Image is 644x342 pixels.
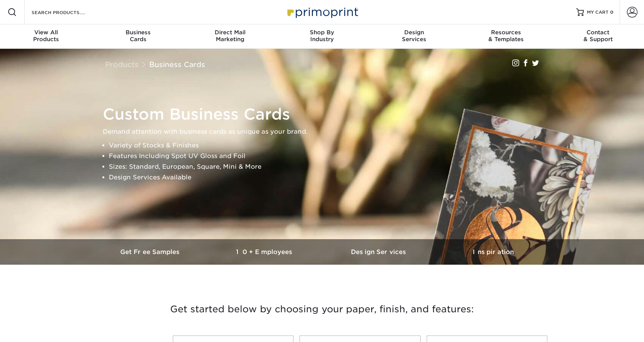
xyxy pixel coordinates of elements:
h3: 10+ Employees [208,248,322,256]
li: Variety of Stocks & Finishes [109,140,548,151]
h1: Custom Business Cards [103,105,548,123]
span: 0 [610,10,614,15]
div: Industry [276,29,368,43]
div: Cards [92,29,184,43]
a: Business Cards [149,60,205,69]
img: Primoprint [284,4,360,20]
span: Shop By [276,29,368,36]
h3: Design Services [322,248,436,256]
span: Contact [552,29,644,36]
li: Design Services Available [109,172,548,183]
a: Shop ByIndustry [276,24,368,49]
span: Business [92,29,184,36]
input: SEARCH PRODUCTS..... [31,8,105,17]
p: Demand attention with business cards as unique as your brand. [103,126,548,137]
a: Resources& Templates [460,24,552,49]
li: Features Including Spot UV Gloss and Foil [109,151,548,161]
a: Direct MailMarketing [184,24,276,49]
a: DesignServices [368,24,460,49]
span: Resources [460,29,552,36]
span: Design [368,29,460,36]
span: Direct Mail [184,29,276,36]
div: & Templates [460,29,552,43]
li: Sizes: Standard, European, Square, Mini & More [109,161,548,172]
div: Services [368,29,460,43]
div: Marketing [184,29,276,43]
h3: Inspiration [436,248,550,256]
a: Contact& Support [552,24,644,49]
a: Design Services [322,239,436,265]
span: MY CART [587,9,609,16]
div: & Support [552,29,644,43]
a: Inspiration [436,239,550,265]
h3: Get Free Samples [94,248,208,256]
a: Get Free Samples [94,239,208,265]
a: 10+ Employees [208,239,322,265]
a: Products [105,60,139,69]
h3: Get started below by choosing your paper, finish, and features: [99,292,545,326]
a: BusinessCards [92,24,184,49]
